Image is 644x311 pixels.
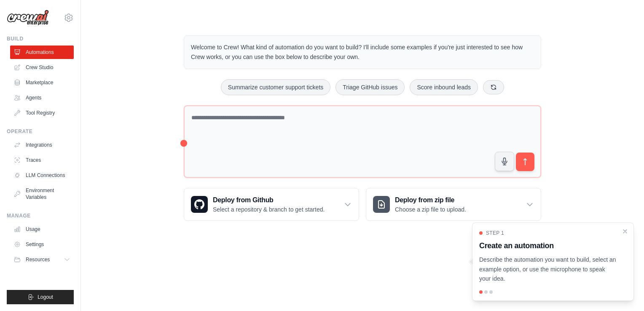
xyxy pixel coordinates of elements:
a: Traces [10,153,74,167]
div: Operate [7,128,74,135]
a: Usage [10,223,74,236]
button: Close walkthrough [622,228,628,235]
a: Automations [10,46,74,59]
a: Agents [10,91,74,105]
a: Crew Studio [10,61,74,74]
p: Describe the automation you want to build, select an example option, or use the microphone to spe... [479,255,617,284]
a: Settings [10,238,74,251]
a: Marketplace [10,76,74,89]
div: Manage [7,212,74,219]
p: Welcome to Crew! What kind of automation do you want to build? I'll include some examples if you'... [191,43,534,62]
div: Build [7,35,74,42]
button: Triage GitHub issues [335,79,405,95]
h3: Deploy from Github [213,195,325,205]
a: Tool Registry [10,106,74,120]
img: Logo [7,10,49,26]
span: Step 1 [486,230,504,236]
span: Logout [38,294,53,300]
span: Resources [26,256,50,263]
a: Integrations [10,138,74,152]
button: Logout [7,290,74,304]
button: Summarize customer support tickets [221,79,330,95]
h3: Create an automation [479,240,617,252]
p: Select a repository & branch to get started. [213,205,325,214]
h3: Deploy from zip file [395,195,466,205]
a: LLM Connections [10,169,74,182]
p: Choose a zip file to upload. [395,205,466,214]
button: Resources [10,253,74,266]
button: Score inbound leads [410,79,478,95]
a: Environment Variables [10,184,74,204]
